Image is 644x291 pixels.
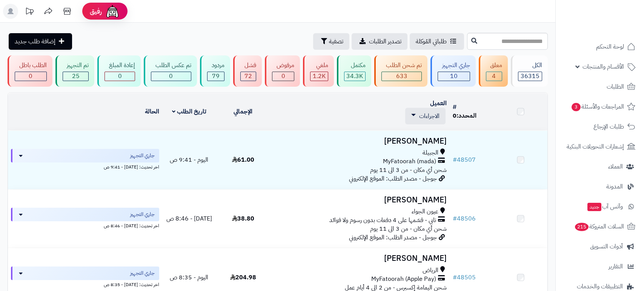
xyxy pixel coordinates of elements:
[130,211,155,218] span: جاري التجهيز
[370,224,447,233] span: شحن أي مكان - من 3 الى 11 يوم
[575,223,589,231] span: 215
[560,38,639,56] a: لوحة التحكم
[335,55,373,87] a: مكتمل 34.3K
[609,261,623,272] span: التقارير
[438,72,470,81] div: 10
[416,37,447,46] span: طلباتي المُوكلة
[207,72,224,81] div: 79
[352,33,407,50] a: تصدير الطلبات
[521,72,539,81] span: 36315
[9,33,72,50] a: إضافة طلب جديد
[329,37,343,46] span: تصفية
[381,61,422,70] div: تم شحن الطلب
[596,41,624,52] span: لوحة التحكم
[130,152,155,159] span: جاري التجهيز
[15,37,55,46] span: إضافة طلب جديد
[273,196,447,204] h3: [PERSON_NAME]
[344,61,366,70] div: مكتمل
[145,107,159,116] a: الحالة
[587,203,601,211] span: جديد
[371,275,436,283] span: MyFatoorah (Apple Pay)
[241,72,256,81] div: 72
[301,55,335,87] a: ملغي 1.2K
[492,72,496,81] span: 4
[453,155,457,164] span: #
[560,78,639,96] a: الطلبات
[429,55,477,87] a: جاري التجهيز 10
[396,72,407,81] span: 633
[423,266,438,275] span: الرياض
[572,103,581,111] span: 3
[273,254,447,263] h3: [PERSON_NAME]
[583,61,624,72] span: الأقسام والمنتجات
[419,112,440,121] span: الاجراءات
[518,61,542,70] div: الكل
[170,155,208,164] span: اليوم - 9:41 ص
[453,273,476,282] a: #48505
[240,61,257,70] div: فشل
[232,214,254,223] span: 38.80
[54,55,96,87] a: تم التجهيز 25
[313,72,326,81] span: 1.2K
[63,61,89,70] div: تم التجهيز
[310,72,328,81] div: 1163
[6,55,54,87] a: الطلب باطل 0
[118,72,122,81] span: 0
[272,72,294,81] div: 0
[15,61,47,70] div: الطلب باطل
[212,72,220,81] span: 79
[63,72,89,81] div: 25
[412,207,438,216] span: عيون الجواء
[90,7,102,16] span: رفيق
[349,174,437,183] span: جوجل - مصدر الطلب: الموقع الإلكتروني
[172,107,206,116] a: تاريخ الطلب
[346,72,363,81] span: 34.3K
[11,280,159,288] div: اخر تحديث: [DATE] - 8:35 ص
[130,270,155,277] span: جاري التجهيز
[607,81,624,92] span: الطلبات
[198,55,232,87] a: مردود 79
[560,237,639,256] a: أدوات التسويق
[11,162,159,170] div: اخر تحديث: [DATE] - 9:41 ص
[560,118,639,136] a: طلبات الإرجاع
[344,72,366,81] div: 34329
[571,101,624,112] span: المراجعات والأسئلة
[606,181,623,192] span: المدونة
[72,72,80,81] span: 25
[230,273,256,282] span: 204.98
[313,33,349,50] button: تصفية
[593,19,637,35] img: logo-2.png
[587,201,623,212] span: وآتس آب
[370,165,447,175] span: شحن أي مكان - من 3 الى 11 يوم
[567,141,624,152] span: إشعارات التحويلات البنكية
[453,155,476,164] a: #48507
[486,61,503,70] div: معلق
[560,217,639,236] a: السلات المتروكة215
[151,72,191,81] div: 0
[166,214,212,223] span: [DATE] - 8:46 ص
[453,214,476,223] a: #48506
[453,103,456,112] a: #
[349,233,437,242] span: جوجل - مصدر الطلب: الموقع الإلكتروني
[20,4,39,21] a: تحديثات المنصة
[574,221,624,232] span: السلات المتروكة
[310,61,328,70] div: ملغي
[29,72,32,81] span: 0
[369,37,401,46] span: تصدير الطلبات
[105,61,135,70] div: إعادة المبلغ
[560,178,639,196] a: المدونة
[509,55,549,87] a: الكل36315
[453,214,457,223] span: #
[453,273,457,282] span: #
[560,198,639,216] a: وآتس آبجديد
[105,4,120,19] img: ai-face.png
[232,55,264,87] a: فشل 72
[560,98,639,116] a: المراجعات والأسئلة3
[273,137,447,145] h3: [PERSON_NAME]
[244,72,252,81] span: 72
[151,61,191,70] div: تم عكس الطلب
[438,61,470,70] div: جاري التجهيز
[11,221,159,229] div: اخر تحديث: [DATE] - 8:46 ص
[453,111,456,120] span: 0
[207,61,224,70] div: مردود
